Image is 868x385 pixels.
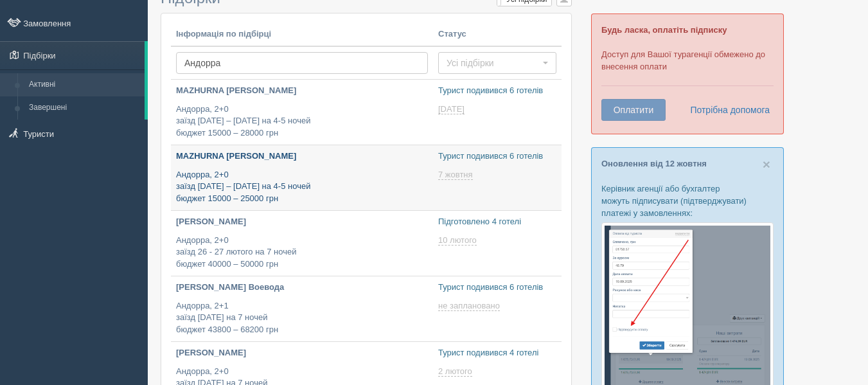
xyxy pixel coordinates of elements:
[438,170,475,180] a: 7 жовтня
[433,23,562,46] th: Статус
[176,347,428,359] p: [PERSON_NAME]
[176,150,428,163] p: MAZHURNA [PERSON_NAME]
[682,99,770,121] a: Потрібна допомога
[171,23,433,46] th: Інформація по підбірці
[763,157,770,171] button: Close
[591,13,784,134] div: Доступ для Вашої турагенції обмежено до внесення оплати
[176,52,428,74] input: Пошук за країною або туристом
[171,145,433,210] a: MAZHURNA [PERSON_NAME] Андорра, 2+0заїзд [DATE] – [DATE] на 4-5 ночейбюджет 15000 – 25000 грн
[23,96,145,120] a: Завершені
[176,300,428,336] p: Андорра, 2+1 заїзд [DATE] на 7 ночей бюджет 43800 – 68200 грн
[23,73,145,96] a: Активні
[176,282,428,294] p: [PERSON_NAME] Воевода
[438,216,556,228] p: Підготовлено 4 готелі
[438,366,474,377] a: 2 лютого
[438,52,556,74] button: Усі підбірки
[438,235,477,246] span: 10 лютого
[171,276,433,341] a: [PERSON_NAME] Воевода Андорра, 2+1заїзд [DATE] на 7 ночейбюджет 43800 – 68200 грн
[601,99,666,121] button: Оплатити
[601,183,774,219] p: Керівник агенції або бухгалтер можуть підписувати (підтверджувати) платежі у замовленнях:
[601,25,727,35] b: Будь ласка, оплатіть підписку
[438,170,473,180] span: 7 жовтня
[176,169,428,205] p: Андорра, 2+0 заїзд [DATE] – [DATE] на 4-5 ночей бюджет 15000 – 25000 грн
[438,301,500,311] span: не заплановано
[763,157,770,172] span: ×
[447,57,540,69] span: Усі підбірки
[438,366,472,377] span: 2 лютого
[171,80,433,145] a: MAZHURNA [PERSON_NAME] Андорра, 2+0заїзд [DATE] – [DATE] на 4-5 ночейбюджет 15000 – 28000 грн
[176,216,428,228] p: [PERSON_NAME]
[438,235,479,246] a: 10 лютого
[438,85,556,97] p: Турист подивився 6 готелів
[438,301,502,311] a: не заплановано
[176,85,428,97] p: MAZHURNA [PERSON_NAME]
[438,104,467,114] a: [DATE]
[438,150,556,163] p: Турист подивився 6 готелів
[438,347,556,359] p: Турист подивився 4 готелі
[171,211,433,276] a: [PERSON_NAME] Андорра, 2+0заїзд 26 - 27 лютого на 7 ночейбюджет 40000 – 50000 грн
[438,282,556,294] p: Турист подивився 6 готелів
[601,159,707,168] a: Оновлення від 12 жовтня
[176,103,428,139] p: Андорра, 2+0 заїзд [DATE] – [DATE] на 4-5 ночей бюджет 15000 – 28000 грн
[176,235,428,271] p: Андорра, 2+0 заїзд 26 - 27 лютого на 7 ночей бюджет 40000 – 50000 грн
[438,104,465,114] span: [DATE]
